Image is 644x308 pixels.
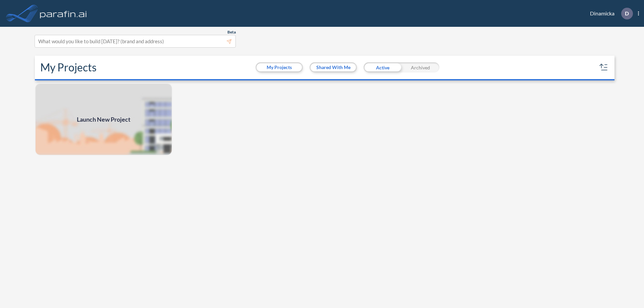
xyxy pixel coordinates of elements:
[625,10,629,16] p: D
[311,63,356,71] button: Shared With Me
[401,62,439,72] div: Archived
[35,83,172,156] img: add
[77,115,130,124] span: Launch New Project
[35,83,172,156] a: Launch New Project
[598,62,609,73] button: sort
[39,7,88,20] img: logo
[40,61,97,74] h2: My Projects
[580,8,639,19] div: Dinamicka
[227,29,236,35] span: Beta
[364,62,401,72] div: Active
[257,63,302,71] button: My Projects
